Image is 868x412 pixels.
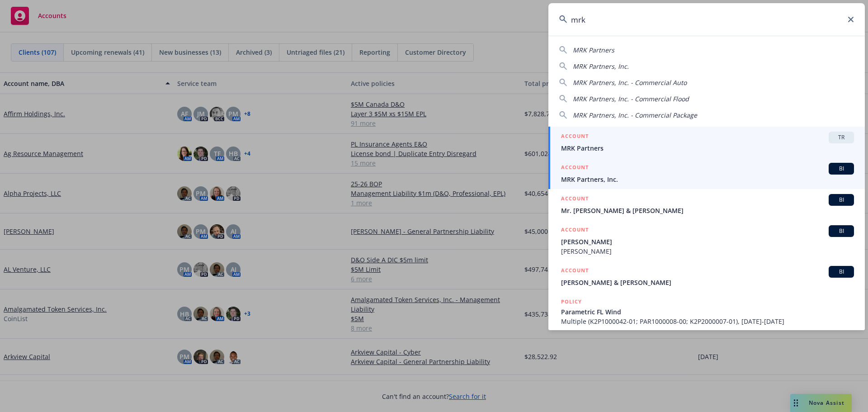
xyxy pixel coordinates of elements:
span: BI [832,268,850,276]
span: BI [832,227,850,235]
span: MRK Partners, Inc. [573,62,629,71]
span: BI [832,165,850,173]
span: [PERSON_NAME] [561,246,854,256]
h5: ACCOUNT [561,225,589,236]
span: Parametric FL Wind [561,307,854,317]
span: MRK Partners, Inc. - Commercial Package [573,111,697,119]
a: ACCOUNTBIMr. [PERSON_NAME] & [PERSON_NAME] [548,189,865,220]
span: MRK Partners, Inc. [561,175,854,184]
input: Search... [548,3,865,36]
h5: ACCOUNT [561,163,589,174]
span: MRK Partners [561,143,854,153]
span: Mr. [PERSON_NAME] & [PERSON_NAME] [561,206,854,215]
span: Multiple (K2P1000042-01; PAR1000008-00; K2P2000007-01), [DATE]-[DATE] [561,317,854,326]
span: MRK Partners, Inc. - Commercial Flood [573,95,689,103]
a: ACCOUNTBI[PERSON_NAME] & [PERSON_NAME] [548,261,865,292]
h5: ACCOUNT [561,132,589,142]
h5: ACCOUNT [561,194,589,205]
span: BI [832,196,850,204]
h5: ACCOUNT [561,266,589,277]
span: [PERSON_NAME] & [PERSON_NAME] [561,278,854,287]
span: [PERSON_NAME] [561,237,854,246]
span: TR [832,133,850,142]
span: MRK Partners, Inc. - Commercial Auto [573,78,687,87]
a: POLICYParametric FL WindMultiple (K2P1000042-01; PAR1000008-00; K2P2000007-01), [DATE]-[DATE] [548,292,865,331]
h5: POLICY [561,297,582,306]
a: ACCOUNTBIMRK Partners, Inc. [548,158,865,189]
span: MRK Partners [573,46,614,54]
a: ACCOUNTTRMRK Partners [548,127,865,158]
a: ACCOUNTBI[PERSON_NAME][PERSON_NAME] [548,220,865,261]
